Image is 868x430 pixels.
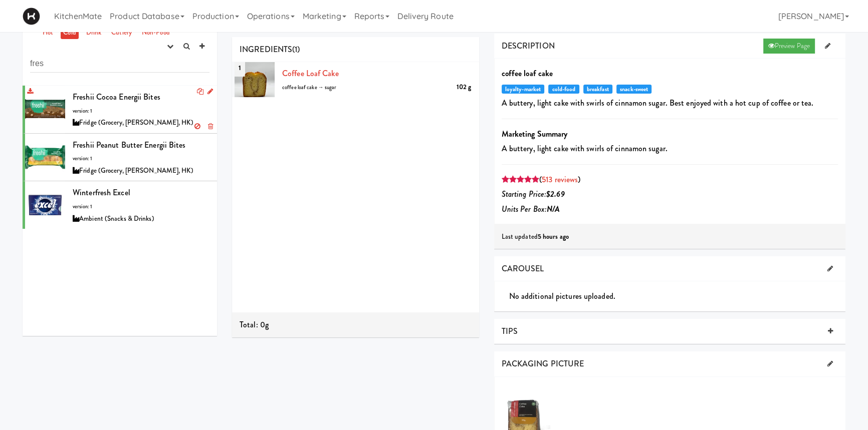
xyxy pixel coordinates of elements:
[61,27,78,39] a: Cold
[616,85,652,94] span: snack-sweet
[235,59,245,77] span: 1
[547,203,560,215] b: N/A
[73,91,160,103] span: Freshii Cocoa Energii Bites
[23,8,40,25] img: Micromart
[282,68,339,79] a: Coffee Loaf Cake
[502,40,555,52] span: DESCRIPTION
[502,85,545,94] span: loyalty-market
[73,139,186,151] span: Freshii Peanut Butter Energii Bites
[240,319,269,330] span: Total: 0g
[763,39,815,54] a: Preview Page
[240,44,292,55] span: INGREDIENTS
[502,172,838,187] div: ( )
[73,155,92,162] span: version: 1
[502,232,569,241] span: Last updated
[502,188,565,200] i: Starting Price:
[538,232,569,241] b: 5 hours ago
[73,187,130,198] span: Winterfresh Excel
[583,85,612,94] span: breakfast
[23,86,217,134] li: Freshii Cocoa Energii Bitesversion: 1Fridge (Grocery, [PERSON_NAME], HK)
[73,203,92,210] span: version: 1
[502,325,518,337] span: TIPS
[502,128,568,140] b: Marketing Summary
[292,44,300,55] span: (1)
[23,181,217,229] li: Winterfresh Excelversion: 1Ambient (Snacks & Drinks)
[502,141,838,156] p: A buttery, light cake with swirls of cinnamon sugar.
[232,62,479,97] li: 1Coffee Loaf Cake102 gcoffee loaf cake → sugar
[73,107,92,115] span: version: 1
[40,27,56,39] a: Hot
[139,27,172,39] a: Non-Food
[502,358,584,369] span: PACKAGING PICTURE
[502,96,838,111] p: A buttery, light cake with swirls of cinnamon sugar. Best enjoyed with a hot cup of coffee or tea.
[30,54,209,73] input: Search dishes
[457,81,472,94] div: 102 g
[502,263,544,274] span: CAROUSEL
[84,27,104,39] a: Drink
[73,213,209,225] div: Ambient (Snacks & Drinks)
[509,289,846,304] div: No additional pictures uploaded.
[282,84,336,91] span: coffee loaf cake → sugar
[109,27,134,39] a: Cutlery
[502,68,553,79] b: coffee loaf cake
[546,188,565,200] b: $2.69
[73,165,209,177] div: Fridge (Grocery, [PERSON_NAME], HK)
[502,203,560,215] i: Units Per Box:
[542,174,578,185] a: 513 reviews
[73,117,209,129] div: Fridge (Grocery, [PERSON_NAME], HK)
[548,85,579,94] span: cold-food
[23,134,217,182] li: Freshii Peanut Butter Energii Bitesversion: 1Fridge (Grocery, [PERSON_NAME], HK)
